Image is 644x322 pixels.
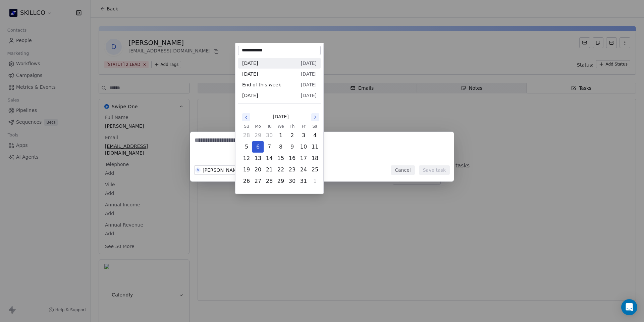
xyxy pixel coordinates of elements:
button: Thursday, October 9th, 2025 [287,142,298,152]
button: Monday, September 29th, 2025 [253,130,263,141]
th: Wednesday [275,123,286,130]
button: Saturday, October 25th, 2025 [310,164,320,175]
button: Thursday, October 23rd, 2025 [287,164,298,175]
button: Friday, October 3rd, 2025 [298,130,309,141]
button: Sunday, October 19th, 2025 [241,164,252,175]
button: Tuesday, October 7th, 2025 [264,142,275,152]
button: Friday, October 24th, 2025 [298,164,309,175]
button: Saturday, October 18th, 2025 [310,153,320,164]
button: Tuesday, October 21st, 2025 [264,164,275,175]
span: [DATE] [273,113,288,120]
button: Wednesday, October 8th, 2025 [275,142,286,152]
button: Tuesday, September 30th, 2025 [264,130,275,141]
button: Saturday, November 1st, 2025 [310,176,320,187]
span: [DATE] [301,81,317,88]
button: Wednesday, October 29th, 2025 [275,176,286,187]
th: Saturday [309,123,321,130]
span: [DATE] [301,60,317,67]
button: Monday, October 20th, 2025 [253,164,263,175]
span: [DATE] [242,60,258,67]
button: Sunday, October 12th, 2025 [241,153,252,164]
button: Monday, October 13th, 2025 [253,153,263,164]
th: Thursday [286,123,298,130]
button: Sunday, October 5th, 2025 [241,142,252,152]
span: [DATE] [301,71,317,77]
th: Tuesday [264,123,275,130]
button: Wednesday, October 22nd, 2025 [275,164,286,175]
th: Friday [298,123,309,130]
button: Today, Monday, October 6th, 2025, selected [253,142,263,152]
span: [DATE] [301,92,317,99]
button: Go to the Next Month [311,113,319,121]
button: Thursday, October 30th, 2025 [287,176,298,187]
button: Monday, October 27th, 2025 [253,176,263,187]
span: [DATE] [242,92,258,99]
th: Monday [252,123,264,130]
button: Thursday, October 2nd, 2025 [287,130,298,141]
button: Thursday, October 16th, 2025 [287,153,298,164]
button: Wednesday, October 1st, 2025 [275,130,286,141]
button: Friday, October 31st, 2025 [298,176,309,187]
button: Saturday, October 4th, 2025 [310,130,320,141]
button: Tuesday, October 28th, 2025 [264,176,275,187]
button: Wednesday, October 15th, 2025 [275,153,286,164]
button: Tuesday, October 14th, 2025 [264,153,275,164]
button: Friday, October 17th, 2025 [298,153,309,164]
button: Friday, October 10th, 2025 [298,142,309,152]
span: End of this week [242,81,281,88]
span: [DATE] [242,71,258,77]
button: Sunday, September 28th, 2025 [241,130,252,141]
table: October 2025 [241,123,321,187]
th: Sunday [241,123,252,130]
button: Saturday, October 11th, 2025 [310,142,320,152]
button: Go to the Previous Month [242,113,250,121]
button: Sunday, October 26th, 2025 [241,176,252,187]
